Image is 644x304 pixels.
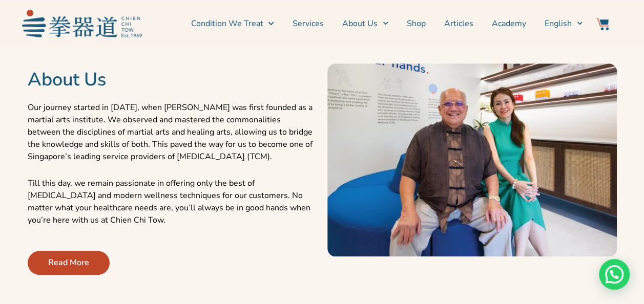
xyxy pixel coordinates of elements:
[28,177,317,226] p: Till this day, we remain passionate in offering only the best of [MEDICAL_DATA] and modern wellne...
[545,11,583,36] a: Switch to English
[293,11,324,36] a: Services
[191,11,274,36] a: Condition We Treat
[28,251,110,275] a: Read More
[596,18,609,30] img: Website Icon-03
[444,11,473,36] a: Articles
[28,101,317,163] p: Our journey started in [DATE], when [PERSON_NAME] was first founded as a martial arts institute. ...
[545,17,572,30] span: English
[342,11,388,36] a: About Us
[407,11,426,36] a: Shop
[599,259,630,290] div: Need help? WhatsApp contact
[492,11,526,36] a: Academy
[48,256,89,269] span: Read More
[147,11,583,36] nav: Menu
[28,69,317,91] h2: About Us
